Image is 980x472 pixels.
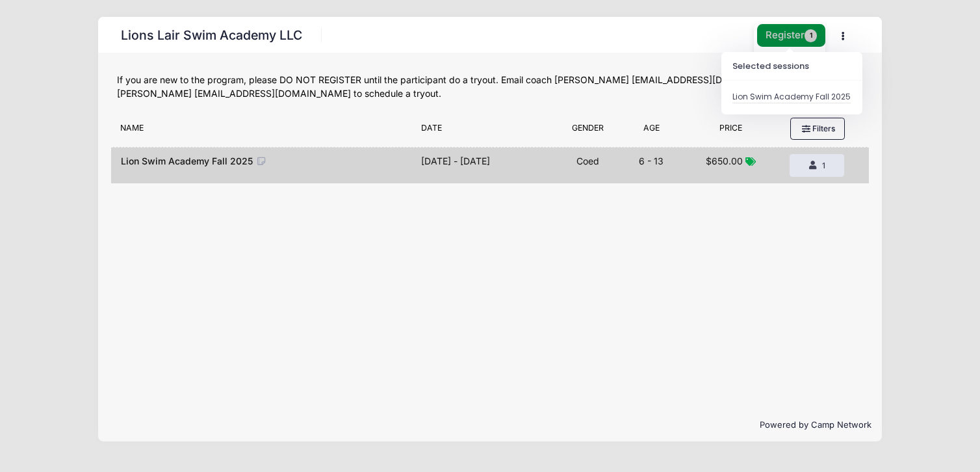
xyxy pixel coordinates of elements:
div: Gender [558,122,618,140]
p: Powered by Camp Network [109,419,871,432]
h1: Lions Lair Swim Academy LLC [117,24,307,47]
button: Register1 [757,24,826,47]
div: Age [618,122,686,140]
span: 6 - 13 [639,155,664,166]
button: Filters [790,118,845,140]
div: [DATE] - [DATE] [421,154,490,168]
div: Lion Swim Academy Fall 2025 [732,91,851,103]
span: 1 [822,161,825,170]
span: Coed [576,155,599,166]
div: Name [114,122,415,140]
span: Lion Swim Academy Fall 2025 [121,155,253,166]
h3: Selected sessions [722,53,862,81]
div: If you are new to the program, please DO NOT REGISTER until the participant do a tryout. Email co... [117,73,863,101]
span: 1 [805,29,818,42]
div: Price [686,122,776,140]
span: $650.00 [706,155,743,166]
div: Date [415,122,558,140]
button: 1 [790,154,844,176]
